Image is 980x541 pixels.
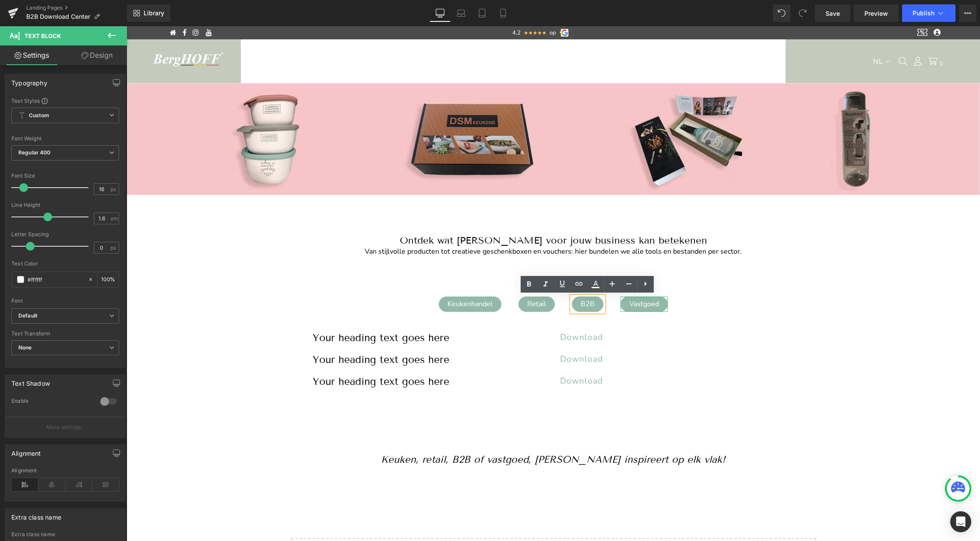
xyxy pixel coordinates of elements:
[11,509,61,521] div: Extra class name
[959,4,976,22] button: More
[98,272,119,287] div: %
[854,4,899,22] a: Preview
[434,300,668,322] a: Download
[11,445,41,457] div: Alignment
[186,306,420,318] h1: Your heading text goes here
[494,270,541,286] div: Vastgoed
[110,186,118,192] span: px
[186,349,420,361] h1: Your heading text goes here
[913,10,934,17] span: Publish
[312,270,375,286] div: Keukenhandel
[11,331,119,337] div: Text Transform
[434,344,668,366] a: Download
[11,202,119,208] div: Line Height
[950,511,971,532] div: Open Intercom Messenger
[26,13,90,20] span: B2B Download Center
[254,427,599,439] i: Keuken, retail, B2B of vastgoed, [PERSON_NAME] inspireert op elk vlak!
[434,305,476,317] span: Download
[11,398,92,407] div: Enable
[11,173,119,179] div: Font Size
[11,468,119,474] div: Alignment
[25,32,61,39] span: Text Block
[144,9,164,17] span: Library
[11,231,119,237] div: Letter Spacing
[5,417,125,437] button: More settings
[794,4,811,22] button: Redo
[392,270,428,286] div: Retail
[18,149,51,156] b: Regular 400
[26,4,127,11] a: Landing Pages
[864,9,888,18] span: Preview
[28,275,84,284] input: Color
[186,328,420,339] h1: Your heading text goes here
[11,531,119,538] div: Extra class name
[11,298,119,304] div: Font
[171,208,683,220] h1: Ontdek wat [PERSON_NAME] voor jouw business kan betekenen
[902,4,955,22] button: Publish
[434,322,668,344] a: Download
[110,216,118,221] span: em
[773,4,790,22] button: Undo
[11,74,47,87] div: Typography
[171,220,683,231] div: Van stijlvolle producten tot creatieve geschenkboxen en vouchers: hier bundelen we alle tools en ...
[445,270,477,286] div: B2B
[18,344,32,351] b: None
[472,4,493,22] a: Tablet
[825,9,840,18] span: Save
[11,136,119,142] div: Font Weight
[434,327,476,339] span: Download
[430,4,451,22] a: Desktop
[434,349,476,360] span: Download
[18,312,37,320] i: Default
[11,97,119,104] div: Text Styles
[29,112,49,119] b: Custom
[46,423,81,431] p: More settings
[493,4,514,22] a: Mobile
[451,4,472,22] a: Laptop
[127,4,170,22] a: New Library
[65,45,129,65] a: Design
[11,261,119,267] div: Text Color
[110,245,118,251] span: px
[11,375,50,387] div: Text Shadow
